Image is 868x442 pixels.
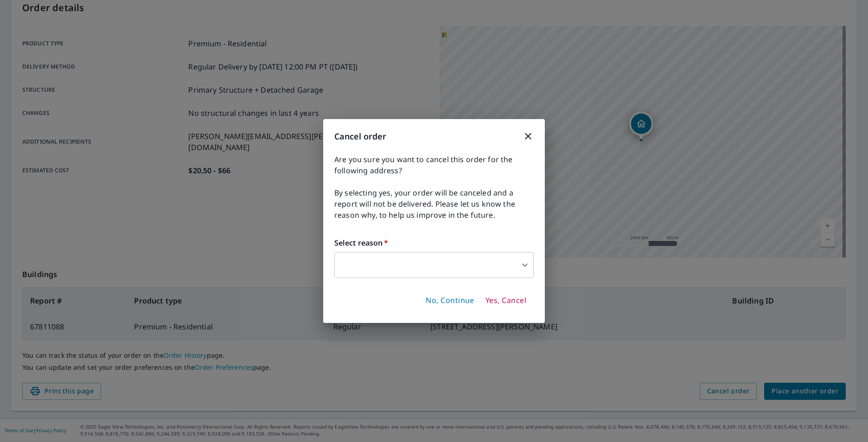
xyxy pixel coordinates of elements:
[485,296,526,306] span: Yes, Cancel
[334,187,534,221] span: By selecting yes, your order will be canceled and a report will not be delivered. Please let us k...
[334,154,534,176] span: Are you sure you want to cancel this order for the following address?
[334,252,534,278] div: ​
[422,293,478,309] button: No, Continue
[482,293,530,309] button: Yes, Cancel
[334,237,534,248] label: Select reason
[334,130,534,143] h3: Cancel order
[426,296,474,306] span: No, Continue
